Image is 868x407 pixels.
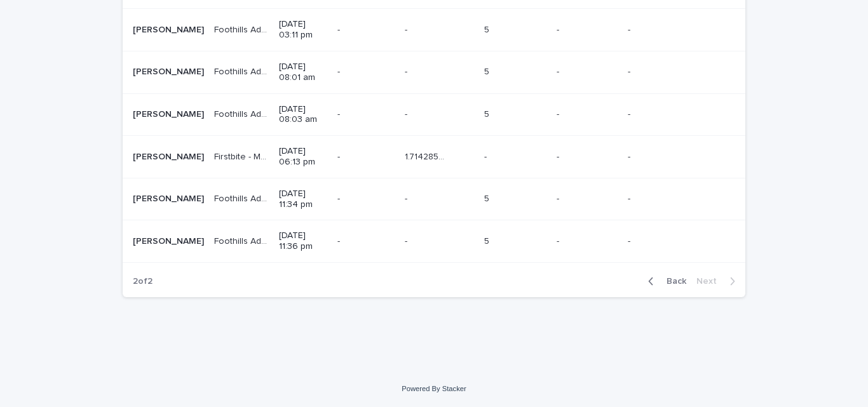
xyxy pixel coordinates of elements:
tr: [PERSON_NAME][PERSON_NAME] Firstbite - Menu SearchFirstbite - Menu Search [DATE] 06:13 pm-- 1.714... [123,136,745,178]
p: 2 of 2 [123,266,163,297]
tr: [PERSON_NAME][PERSON_NAME] Foothills Advisory - Mountain West CampaignFoothills Advisory - Mounta... [123,93,745,136]
p: [DATE] 08:01 am [279,62,327,83]
p: - [405,64,410,77]
button: Back [638,276,691,287]
p: [DATE] 06:13 pm [279,146,327,168]
p: Misha Nadeem [133,107,207,120]
p: - [405,191,410,204]
a: Powered By Stacker [402,385,466,392]
p: - [628,234,633,247]
p: - [337,234,342,247]
p: - [337,64,342,77]
p: - [337,22,342,36]
p: - [557,64,562,77]
p: - [484,149,489,163]
tr: [PERSON_NAME][PERSON_NAME] Foothills Advisory - Long Term Property ManagersFoothills Advisory - L... [123,51,745,93]
p: - [628,107,633,120]
p: Firstbite - Menu Search [214,149,271,163]
span: Next [696,277,724,286]
p: - [557,149,562,163]
p: - [557,191,562,204]
p: Misha Nadeem [133,64,207,77]
p: - [557,234,562,247]
p: - [628,22,633,36]
p: - [337,149,342,163]
p: - [405,234,410,247]
p: [DATE] 11:36 pm [279,230,327,252]
p: [DATE] 03:11 pm [279,19,327,41]
p: - [628,191,633,204]
p: Misha Nadeem [133,149,207,163]
span: Back [659,277,686,286]
p: 5 [484,22,492,36]
p: 5 [484,64,492,77]
p: Foothills Advisory - Mountain West Campaign [214,107,271,120]
p: - [628,149,633,163]
p: Foothills Advisory - Mountain West Campaign [214,191,271,204]
p: 1.7142857142857142 [405,149,447,163]
p: - [337,191,342,204]
p: Misha Nadeem [133,22,207,36]
p: 5 [484,191,492,204]
p: - [405,22,410,36]
p: 5 [484,234,492,247]
p: Misha Nadeem [133,234,207,247]
p: [DATE] 08:03 am [279,104,327,126]
p: [DATE] 11:34 pm [279,189,327,210]
button: Next [691,276,745,287]
tr: [PERSON_NAME][PERSON_NAME] Foothills Advisory - Mountain West CampaignFoothills Advisory - Mounta... [123,9,745,51]
tr: [PERSON_NAME][PERSON_NAME] Foothills Advisory - Long Term Property ManagersFoothills Advisory - L... [123,220,745,263]
p: - [337,107,342,120]
p: Foothills Advisory - Long Term Property Managers [214,64,271,77]
p: Foothills Advisory - Long Term Property Managers [214,234,271,247]
p: 5 [484,107,492,120]
p: - [628,64,633,77]
p: - [557,107,562,120]
tr: [PERSON_NAME][PERSON_NAME] Foothills Advisory - Mountain West CampaignFoothills Advisory - Mounta... [123,178,745,220]
p: - [405,107,410,120]
p: Misha Nadeem [133,191,207,204]
p: Foothills Advisory - Mountain West Campaign [214,22,271,36]
p: - [557,22,562,36]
